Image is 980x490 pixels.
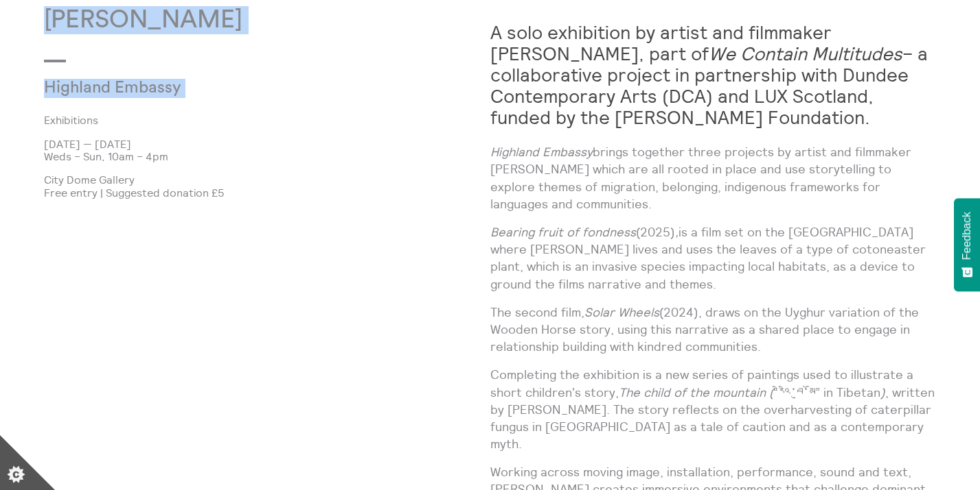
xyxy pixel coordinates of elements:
[880,384,885,400] em: )
[44,114,468,126] a: Exhibitions
[961,212,973,260] span: Feedback
[490,223,937,293] p: (2025) is a film set on the [GEOGRAPHIC_DATA] where [PERSON_NAME] lives and uses the leaves of a ...
[490,144,593,160] em: Highland Embassy
[44,79,341,98] p: Highland Embassy
[490,224,636,240] em: Bearing fruit of fondness
[44,138,490,150] p: [DATE] — [DATE]
[490,366,937,452] p: Completing the exhibition is a new series of paintings used to illustrate a short children's stor...
[490,304,937,356] p: The second film, (2024), draws on the Uyghur variation of the Wooden Horse story, using this narr...
[675,224,679,240] em: ,
[490,143,937,212] p: brings together three projects by artist and filmmaker [PERSON_NAME] which are all rooted in plac...
[584,304,659,320] em: Solar Wheels
[44,150,490,162] p: Weds – Sun, 10am – 4pm
[769,384,773,400] em: (
[490,21,928,129] strong: A solo exhibition by artist and filmmaker [PERSON_NAME], part of – a collaborative project in par...
[44,186,490,199] p: Free entry | Suggested donation £5
[619,384,766,400] em: The child of the mountain
[44,173,490,186] p: City Dome Gallery
[709,42,902,65] em: We Contain Multitudes
[954,198,980,291] button: Feedback - Show survey
[44,6,490,34] p: [PERSON_NAME]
